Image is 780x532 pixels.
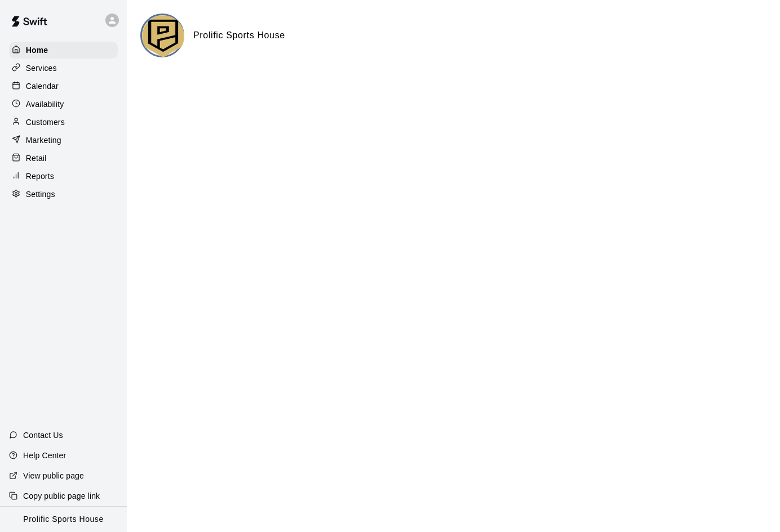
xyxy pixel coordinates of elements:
[26,44,48,56] p: Home
[26,189,55,200] p: Settings
[26,117,65,128] p: Customers
[26,171,54,182] p: Reports
[9,42,118,59] a: Home
[142,15,184,57] img: Prolific Sports House logo
[193,28,285,43] h6: Prolific Sports House
[26,62,57,74] p: Services
[9,168,118,185] a: Reports
[9,132,118,149] a: Marketing
[23,450,66,461] p: Help Center
[26,99,64,110] p: Availability
[23,490,100,502] p: Copy public page link
[23,470,84,481] p: View public page
[9,114,118,131] a: Customers
[26,81,59,92] p: Calendar
[26,135,61,146] p: Marketing
[23,430,63,441] p: Contact Us
[23,513,103,525] p: Prolific Sports House
[9,96,118,113] a: Availability
[26,153,47,164] p: Retail
[9,60,118,77] a: Services
[9,150,118,167] a: Retail
[9,186,118,203] a: Settings
[9,78,118,95] a: Calendar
